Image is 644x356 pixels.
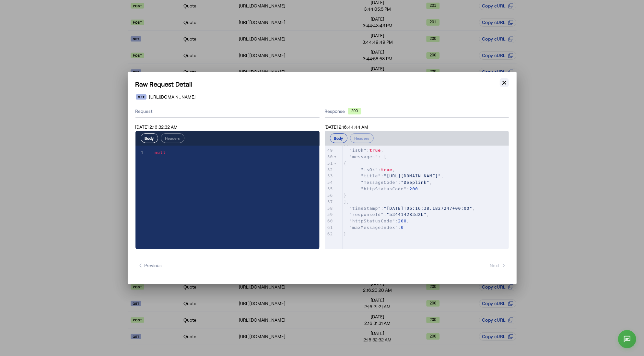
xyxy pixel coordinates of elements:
[410,186,418,191] span: 200
[325,192,334,199] div: 56
[381,167,392,172] span: true
[384,173,441,178] span: "[URL][DOMAIN_NAME]"
[344,206,475,211] span: : ,
[135,105,320,118] div: Request
[349,206,381,211] span: "timeStamp"
[325,108,509,114] div: Response
[344,199,350,204] span: ],
[344,180,433,185] span: : ,
[344,173,444,178] span: : ,
[387,212,427,217] span: "534414283d2b"
[350,133,374,143] button: Headers
[325,154,334,160] div: 50
[487,260,509,271] button: Next
[149,94,195,100] span: [URL][DOMAIN_NAME]
[401,225,404,230] span: 0
[349,225,398,230] span: "maxMessageIndex"
[344,161,347,166] span: {
[349,219,395,223] span: "httpStatusCode"
[384,206,473,211] span: "[DATE]T06:16:38.1827247+00:00"
[325,205,334,212] div: 58
[325,179,334,186] div: 54
[325,160,334,167] div: 51
[138,262,162,269] span: Previous
[325,218,334,224] div: 60
[155,150,166,155] span: null
[361,173,381,178] span: "title"
[344,154,387,159] span: : [
[344,212,430,217] span: : ,
[401,180,429,185] span: "Deeplink"
[325,124,369,130] span: [DATE] 2:16:44:44 AM
[398,219,406,223] span: 200
[490,262,506,269] span: Next
[135,260,165,271] button: Previous
[325,224,334,231] div: 61
[369,148,381,153] span: true
[141,133,158,143] button: Body
[344,231,347,236] span: }
[344,148,384,153] span: : ,
[344,193,347,198] span: }
[325,186,334,192] div: 55
[351,109,357,113] text: 200
[135,124,178,130] span: [DATE] 2:16:32:32 AM
[361,186,406,191] span: "httpStatusCode"
[325,167,334,173] div: 52
[135,79,509,89] h1: Raw Request Detail
[344,167,395,172] span: : ,
[325,147,334,154] div: 49
[361,180,398,185] span: "messageCode"
[161,133,184,143] button: Headers
[325,211,334,218] div: 59
[344,225,404,230] span: :
[330,133,347,143] button: Body
[361,167,378,172] span: "isOk"
[349,148,367,153] span: "isOk"
[349,154,378,159] span: "messages"
[325,199,334,205] div: 57
[349,212,384,217] span: "responseId"
[135,149,145,156] div: 1
[325,231,334,237] div: 62
[344,186,418,191] span: :
[325,173,334,179] div: 53
[344,219,410,223] span: : ,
